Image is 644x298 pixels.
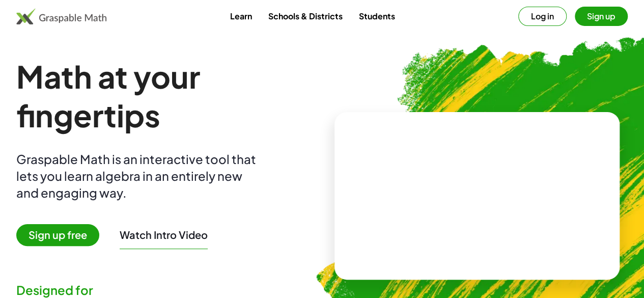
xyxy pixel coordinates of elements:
[401,157,553,234] video: What is this? This is dynamic math notation. Dynamic math notation plays a central role in how Gr...
[350,7,403,25] a: Students
[16,57,318,134] h1: Math at your fingertips
[518,7,567,26] button: Log in
[120,228,208,241] button: Watch Intro Video
[221,7,260,25] a: Learn
[575,7,628,26] button: Sign up
[16,151,261,201] div: Graspable Math is an interactive tool that lets you learn algebra in an entirely new and engaging...
[260,7,350,25] a: Schools & Districts
[16,224,99,246] span: Sign up free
